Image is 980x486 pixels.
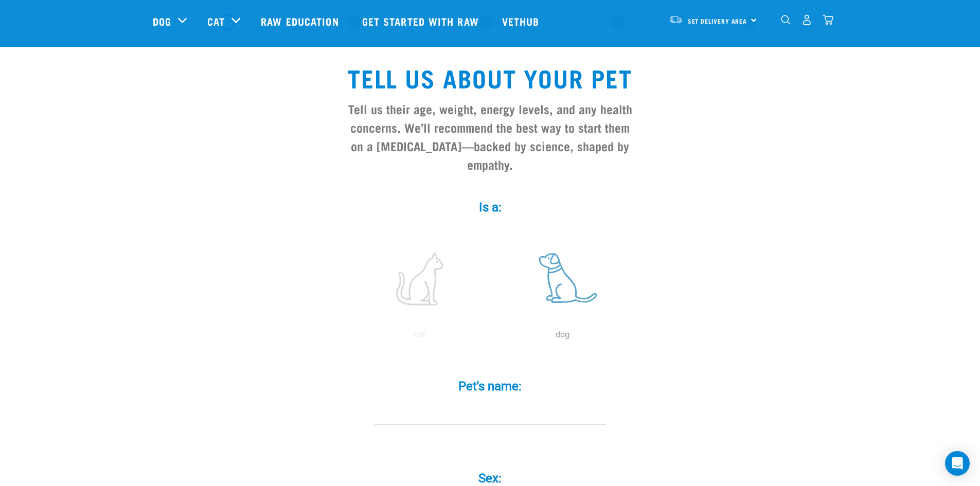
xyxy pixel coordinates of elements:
[688,19,747,23] span: Set Delivery Area
[801,14,812,25] img: user.png
[669,15,683,24] img: van-moving.png
[492,1,553,42] a: Vethub
[823,14,833,25] img: home-icon@2x.png
[336,377,645,395] label: Pet's name:
[350,329,489,341] p: cat
[207,13,225,29] a: Cat
[336,198,645,217] label: Is a:
[781,15,791,25] img: home-icon-1@2x.png
[493,329,632,341] p: dog
[945,451,970,476] div: Open Intercom Messenger
[344,99,636,173] h3: Tell us their age, weight, energy levels, and any health concerns. We’ll recommend the best way t...
[153,13,171,29] a: Dog
[251,1,351,42] a: Raw Education
[344,63,636,91] h1: Tell us about your pet
[352,1,492,42] a: Get started with Raw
